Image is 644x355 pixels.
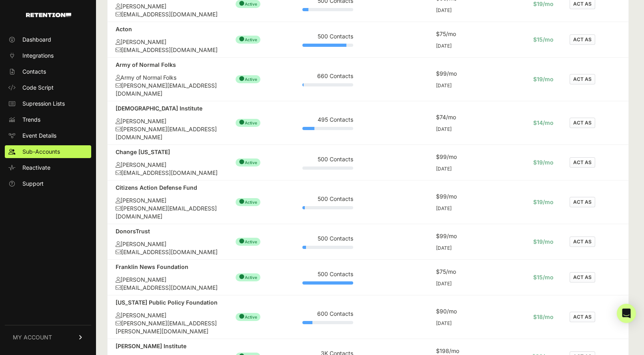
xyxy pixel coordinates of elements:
a: Code Script [5,81,91,94]
div: [PERSON_NAME] [116,38,220,46]
div: 600 Contacts [302,310,353,318]
span: Trends [22,116,40,124]
div: [PERSON_NAME] [116,161,220,169]
img: Retention.com [26,13,71,17]
div: Plan Usage: 5% [302,206,353,209]
td: $15/mo [495,22,562,58]
span: Active [236,238,260,246]
div: Plan Usage: 12% [302,8,353,11]
div: [DATE] [436,7,487,14]
div: Army of Normal Folks [116,61,220,69]
td: $19/mo [495,58,562,101]
div: 495 Contacts [302,116,353,124]
a: Supression Lists [5,97,91,110]
span: ● [239,74,245,82]
span: Dashboard [22,36,51,44]
div: [DATE] [436,43,487,49]
div: Change [US_STATE] [116,148,220,156]
span: ● [239,197,245,205]
div: Plan Usage: 7% [302,246,353,249]
td: $18/mo [495,295,562,339]
span: Contacts [22,68,46,76]
span: Active [236,119,260,127]
td: $15/mo [495,260,562,295]
div: Plan Usage: 2% [302,83,353,86]
div: [EMAIL_ADDRESS][DOMAIN_NAME] [116,169,220,177]
span: Integrations [22,52,54,60]
div: Open Intercom Messenger [617,304,636,323]
span: Active [236,313,260,321]
div: [PERSON_NAME] [116,276,220,284]
a: Reactivate [5,161,91,174]
div: $99/mo [436,70,487,78]
a: Dashboard [5,33,91,46]
span: Sub-Accounts [22,148,60,156]
a: MY ACCOUNT [5,325,91,349]
div: [PERSON_NAME][EMAIL_ADDRESS][DOMAIN_NAME] [116,125,220,141]
a: Contacts [5,65,91,78]
div: 500 Contacts [302,235,353,243]
div: [DATE] [436,166,487,172]
span: Code Script [22,84,54,92]
div: [DATE] [436,281,487,287]
div: [PERSON_NAME] [116,197,220,205]
div: Citizens Action Defense Fund [116,184,220,192]
button: ACT AS [570,74,595,84]
a: Integrations [5,49,91,62]
span: Supression Lists [22,100,65,108]
div: $90/mo [436,307,487,315]
div: [EMAIL_ADDRESS][DOMAIN_NAME] [116,10,220,18]
div: [EMAIL_ADDRESS][DOMAIN_NAME] [116,46,220,54]
span: Event Details [22,132,56,140]
a: Trends [5,113,91,126]
a: Sub-Accounts [5,145,91,158]
div: [PERSON_NAME] [116,311,220,319]
span: Active [236,36,260,44]
div: [PERSON_NAME] Institute [116,342,220,350]
div: $99/mo [436,193,487,201]
button: ACT AS [570,118,595,128]
span: ● [239,35,245,43]
td: $14/mo [495,101,562,145]
button: ACT AS [570,237,595,247]
div: [DATE] [436,126,487,132]
span: ● [239,158,245,166]
div: [US_STATE] Public Policy Foundation [116,299,220,307]
div: $198/mo [436,347,487,355]
a: Event Details [5,129,91,142]
div: Franklin News Foundation [116,263,220,271]
button: ACT AS [570,197,595,207]
div: 660 Contacts [302,72,353,80]
span: ● [239,273,245,281]
span: Active [236,158,260,166]
td: $19/mo [495,224,562,260]
span: Reactivate [22,164,50,172]
span: ● [239,118,245,126]
button: ACT AS [570,272,595,283]
div: Army of Normal Folks [116,74,220,82]
button: ACT AS [570,34,595,45]
div: Plan Usage: 87% [302,44,353,47]
div: 500 Contacts [302,270,353,278]
div: 500 Contacts [302,155,353,163]
a: Support [5,177,91,190]
div: DonorsTrust [116,227,220,235]
span: ● [239,237,245,245]
div: [DATE] [436,320,487,327]
div: [PERSON_NAME][EMAIL_ADDRESS][DOMAIN_NAME] [116,205,220,221]
div: [DATE] [436,205,487,212]
div: [DEMOGRAPHIC_DATA] Institute [116,104,220,112]
span: Active [236,75,260,83]
div: [PERSON_NAME] [116,2,220,10]
div: Plan Usage: 20% [302,321,353,324]
div: $75/mo [436,30,487,38]
div: $74/mo [436,113,487,121]
div: [DATE] [436,245,487,251]
div: [DATE] [436,82,487,89]
td: $19/mo [495,181,562,224]
span: Active [236,273,260,281]
div: [PERSON_NAME] [116,240,220,248]
div: [PERSON_NAME] [116,117,220,125]
div: $99/mo [436,153,487,161]
span: Support [22,180,44,188]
